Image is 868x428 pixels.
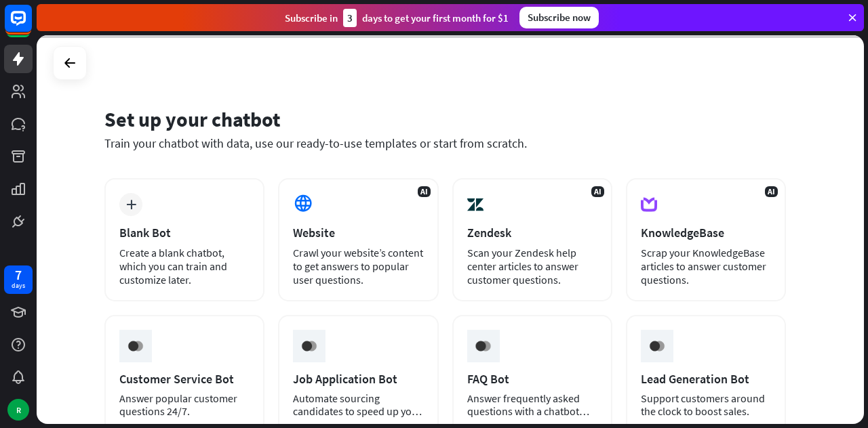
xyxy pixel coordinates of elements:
[12,281,25,291] div: days
[285,9,509,27] div: Subscribe in days to get your first month for $1
[7,399,29,421] div: R
[15,269,22,281] div: 7
[519,7,599,28] div: Subscribe now
[4,265,33,294] a: 7 days
[343,9,357,27] div: 3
